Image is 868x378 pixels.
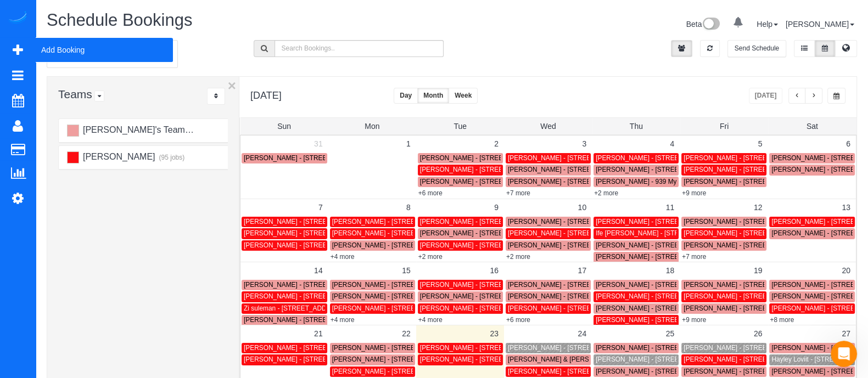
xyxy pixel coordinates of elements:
[172,4,193,25] button: Home
[836,199,856,216] a: 13
[420,304,544,312] span: [PERSON_NAME] - [STREET_ADDRESS]
[508,166,632,173] span: [PERSON_NAME] - [STREET_ADDRESS]
[596,304,774,312] span: [PERSON_NAME] - [STREET_ADDRESS][PERSON_NAME]
[489,136,504,152] a: 2
[660,325,680,342] a: 25
[396,325,416,342] a: 22
[831,341,857,367] iframe: Intercom live chat
[449,88,478,104] button: Week
[36,37,173,63] span: Add Booking
[332,368,510,375] span: [PERSON_NAME] - [STREET_ADDRESS][PERSON_NAME]
[7,11,29,26] img: Automaid Logo
[158,154,184,161] small: (95 jobs)
[684,304,808,312] span: [PERSON_NAME] - [STREET_ADDRESS]
[244,229,503,237] span: [PERSON_NAME] - [STREET_ADDRESS][PERSON_NAME] Sw, [GEOGRAPHIC_DATA]
[9,86,211,199] div: Ellie says…
[309,136,328,152] a: 31
[53,5,125,14] h1: [PERSON_NAME]
[748,262,768,279] a: 19
[506,316,530,324] a: +6 more
[572,262,592,279] a: 17
[508,154,686,162] span: [PERSON_NAME] - [STREET_ADDRESS][PERSON_NAME]
[207,88,225,105] div: ...
[702,18,720,32] img: New interface
[596,229,729,237] span: Ife [PERSON_NAME] - [STREET_ADDRESS]
[727,40,786,57] button: Send Schedule
[684,356,808,363] span: [PERSON_NAME] - [STREET_ADDRESS]
[508,281,632,289] span: [PERSON_NAME] - [STREET_ADDRESS]
[332,292,456,300] span: [PERSON_NAME] - [STREET_ADDRESS]
[331,253,355,261] a: +4 more
[684,218,808,225] span: [PERSON_NAME] - [STREET_ADDRESS]
[508,292,632,300] span: [PERSON_NAME] - [STREET_ADDRESS]
[684,178,861,185] span: [PERSON_NAME] - [STREET_ADDRESS][PERSON_NAME]
[508,304,632,312] span: [PERSON_NAME] - [STREET_ADDRESS]
[418,189,443,197] a: +6 more
[313,199,328,216] a: 7
[332,344,510,352] span: [PERSON_NAME] - [STREET_ADDRESS][PERSON_NAME]
[332,304,510,312] span: [PERSON_NAME] - [STREET_ADDRESS][PERSON_NAME]
[630,122,643,131] span: Thu
[420,356,544,363] span: [PERSON_NAME] - [STREET_ADDRESS]
[275,40,444,57] input: Search Bookings..
[244,154,368,162] span: [PERSON_NAME] - [STREET_ADDRESS]
[660,262,680,279] a: 18
[81,152,155,161] span: [PERSON_NAME]
[420,344,598,352] span: [PERSON_NAME] - [STREET_ADDRESS][PERSON_NAME]
[749,88,783,104] button: [DATE]
[596,218,720,225] span: [PERSON_NAME] - [STREET_ADDRESS]
[81,125,184,134] span: [PERSON_NAME]'s Team
[594,189,618,197] a: +2 more
[396,262,416,279] a: 15
[420,218,544,225] span: [PERSON_NAME] - [STREET_ADDRESS]
[244,304,453,312] span: Zi suleman - [STREET_ADDRESS][PERSON_NAME][PERSON_NAME]
[596,316,720,324] span: [PERSON_NAME] - [STREET_ADDRESS]
[576,136,592,152] a: 3
[757,20,778,29] a: Help
[720,122,729,131] span: Fri
[506,189,530,197] a: +7 more
[786,20,854,29] a: [PERSON_NAME]
[682,253,706,261] a: +7 more
[596,166,827,173] span: [PERSON_NAME] - [STREET_ADDRESS][PERSON_NAME][PERSON_NAME]
[508,229,632,237] span: [PERSON_NAME] - [STREET_ADDRESS]
[47,10,192,30] span: Schedule Bookings
[7,4,28,25] button: go back
[684,241,808,249] span: [PERSON_NAME] - [STREET_ADDRESS]
[420,166,544,173] span: [PERSON_NAME] - [STREET_ADDRESS]
[836,325,856,342] a: 27
[684,229,861,237] span: [PERSON_NAME] - [STREET_ADDRESS][PERSON_NAME]
[596,178,750,185] span: [PERSON_NAME] - 939 Mytel [STREET_ADDRESS]
[807,122,818,131] span: Sat
[682,189,706,197] a: +9 more
[187,127,218,134] small: (113 jobs)
[228,78,236,93] button: ×
[244,281,422,289] span: [PERSON_NAME] - [STREET_ADDRESS][PERSON_NAME]
[484,262,504,279] a: 16
[420,292,544,300] span: [PERSON_NAME] - [STREET_ADDRESS]
[596,368,720,375] span: [PERSON_NAME] - [STREET_ADDRESS]
[596,292,720,300] span: [PERSON_NAME] - [STREET_ADDRESS]
[244,241,368,249] span: [PERSON_NAME] - [STREET_ADDRESS]
[748,199,768,216] a: 12
[332,281,510,289] span: [PERSON_NAME] - [STREET_ADDRESS][PERSON_NAME]
[420,229,598,237] span: [PERSON_NAME] - [STREET_ADDRESS][PERSON_NAME]
[417,88,449,104] button: Month
[420,178,598,185] span: [PERSON_NAME] - [STREET_ADDRESS][PERSON_NAME]
[596,154,720,162] span: [PERSON_NAME] - [STREET_ADDRESS]
[418,253,443,261] a: +2 more
[684,292,861,300] span: [PERSON_NAME] - [STREET_ADDRESS][PERSON_NAME]
[596,253,774,261] span: [PERSON_NAME] - [STREET_ADDRESS][PERSON_NAME]
[365,122,379,131] span: Mon
[250,88,282,101] h2: [DATE]
[753,136,768,152] a: 5
[332,229,564,237] span: [PERSON_NAME] - [STREET_ADDRESS][PERSON_NAME][PERSON_NAME]
[244,316,422,324] span: [PERSON_NAME] - [STREET_ADDRESS][PERSON_NAME]
[596,356,720,363] span: [PERSON_NAME] - [STREET_ADDRESS]
[31,6,49,24] img: Profile image for Ellie
[540,122,556,131] span: Wed
[394,88,418,104] button: Day
[770,316,794,324] a: +8 more
[684,368,808,375] span: [PERSON_NAME] - [STREET_ADDRESS]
